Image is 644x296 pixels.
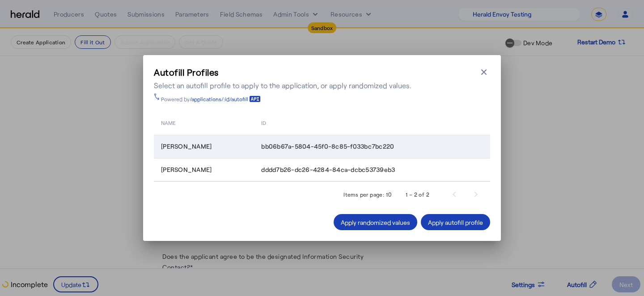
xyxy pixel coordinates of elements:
div: 1 – 2 of 2 [406,190,429,199]
button: Apply autofill profile [421,214,490,230]
div: Apply autofill profile [428,218,483,227]
h3: Autofill Profiles [154,66,411,78]
table: Table view of all quotes submitted by your platform [154,110,490,182]
button: Apply randomized values [334,214,417,230]
span: id [261,118,266,127]
span: bb06b67a-5804-45f0-8c85-f033bc7bc220 [261,142,394,151]
div: Items per page: [343,190,384,199]
span: name [161,118,176,127]
div: Select an autofill profile to apply to the application, or apply randomized values. [154,80,411,91]
div: Apply randomized values [341,218,410,227]
span: dddd7b26-dc26-4284-84ca-dcbc53739eb3 [261,165,395,174]
a: /applications/:id/autofill [190,95,261,103]
span: [PERSON_NAME] [161,165,212,174]
div: 10 [386,190,391,199]
div: Powered by [161,95,261,103]
span: [PERSON_NAME] [161,142,212,151]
